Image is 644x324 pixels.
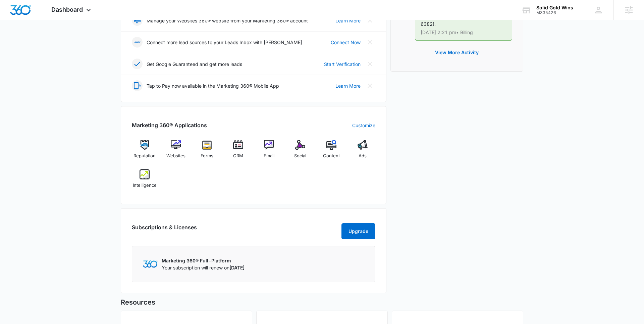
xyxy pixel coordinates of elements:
[428,45,485,61] button: View More Activity
[51,6,83,13] span: Dashboard
[365,37,375,48] button: Close
[331,39,361,46] a: Connect Now
[225,140,251,164] a: CRM
[365,59,375,69] button: Close
[143,260,158,267] img: Marketing 360 Logo
[294,153,306,159] span: Social
[421,30,506,35] p: [DATE] 2:21 pm • Billing
[536,5,573,10] div: account name
[264,153,274,159] span: Email
[132,223,197,237] h2: Subscriptions & Licenses
[147,17,308,24] p: Manage your Websites 360® website from your Marketing 360® account
[233,153,243,159] span: CRM
[324,61,361,68] a: Start Verification
[359,153,367,159] span: Ads
[147,39,302,46] p: Connect more lead sources to your Leads Inbox with [PERSON_NAME]
[132,140,158,164] a: Reputation
[133,153,156,159] span: Reputation
[365,80,375,91] button: Close
[335,17,361,24] a: Learn More
[352,122,375,129] a: Customize
[350,140,375,164] a: Ads
[121,297,523,307] h5: Resources
[229,265,245,270] span: [DATE]
[287,140,313,164] a: Social
[133,182,157,189] span: Intelligence
[163,140,189,164] a: Websites
[335,82,361,89] a: Learn More
[162,257,245,264] p: Marketing 360® Full-Platform
[536,10,573,15] div: account id
[132,121,207,129] h2: Marketing 360® Applications
[147,61,242,68] p: Get Google Guaranteed and get more leads
[323,153,340,159] span: Content
[147,82,279,89] p: Tap to Pay now available in the Marketing 360® Mobile App
[194,140,220,164] a: Forms
[162,264,245,271] p: Your subscription will renew on
[341,223,375,239] button: Upgrade
[166,153,185,159] span: Websites
[256,140,282,164] a: Email
[319,140,344,164] a: Content
[365,15,375,26] button: Close
[132,169,158,193] a: Intelligence
[201,153,213,159] span: Forms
